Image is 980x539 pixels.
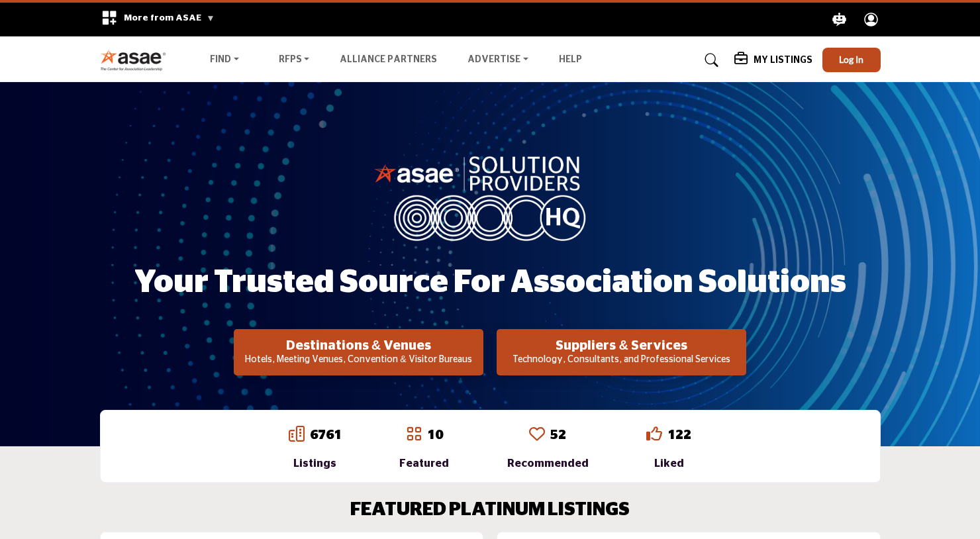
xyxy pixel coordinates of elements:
[310,428,342,442] a: 6761
[501,354,742,367] p: Technology, Consultants, and Professional Services
[201,51,248,70] a: Find
[822,48,881,72] button: Log In
[238,338,479,354] h2: Destinations & Venues
[134,262,846,303] h1: Your Trusted Source for Association Solutions
[754,54,812,66] h5: My Listings
[507,456,589,471] div: Recommended
[124,13,215,23] span: More from ASAE
[427,428,443,442] a: 10
[238,354,479,367] p: Hotels, Meeting Venues, Convention & Visitor Bureaus
[646,456,691,471] div: Liked
[399,456,449,471] div: Featured
[458,51,538,70] a: Advertise
[406,426,422,444] a: Go to Featured
[646,426,662,442] i: Go to Liked
[269,51,319,70] a: RFPs
[374,153,606,240] img: image
[734,52,812,68] div: My Listings
[350,499,630,522] h2: FEATURED PLATINUM LISTINGS
[289,456,342,471] div: Listings
[501,338,742,354] h2: Suppliers & Services
[692,50,727,71] a: Search
[529,426,545,444] a: Go to Recommended
[100,49,173,71] img: Site Logo
[497,329,746,375] button: Suppliers & Services Technology, Consultants, and Professional Services
[559,55,582,64] a: Help
[550,428,566,442] a: 52
[667,428,691,442] a: 122
[340,55,437,64] a: Alliance Partners
[93,3,223,36] div: More from ASAE
[839,54,863,65] span: Log In
[234,329,483,375] button: Destinations & Venues Hotels, Meeting Venues, Convention & Visitor Bureaus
